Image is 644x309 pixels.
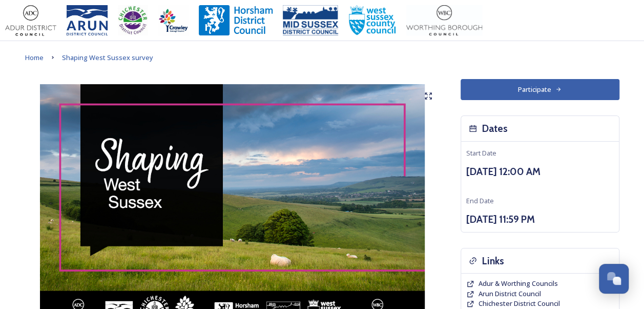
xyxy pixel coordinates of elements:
[25,51,44,64] a: Home
[479,279,558,288] a: Adur & Worthing Councils
[479,299,560,308] a: Chichester District Council
[283,5,338,36] img: 150ppimsdc%20logo%20blue.png
[479,289,541,298] span: Arun District Council
[67,5,108,36] img: Arun%20District%20Council%20logo%20blue%20CMYK.jpg
[199,5,273,36] img: Horsham%20DC%20Logo.jpg
[466,196,494,205] span: End Date
[118,5,148,36] img: CDC%20Logo%20-%20you%20may%20have%20a%20better%20version.jpg
[25,53,44,62] span: Home
[158,5,189,36] img: Crawley%20BC%20logo.jpg
[466,148,496,158] span: Start Date
[62,51,153,64] a: Shaping West Sussex survey
[466,212,614,227] h3: [DATE] 11:59 PM
[62,53,153,62] span: Shaping West Sussex survey
[482,254,504,268] h3: Links
[348,5,397,36] img: WSCCPos-Spot-25mm.jpg
[406,5,482,36] img: Worthing_Adur%20%281%29.jpg
[479,289,541,299] a: Arun District Council
[599,264,629,294] button: Open Chat
[5,5,56,36] img: Adur%20logo%20%281%29.jpeg
[461,79,619,100] button: Participate
[466,164,614,179] h3: [DATE] 12:00 AM
[482,121,508,136] h3: Dates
